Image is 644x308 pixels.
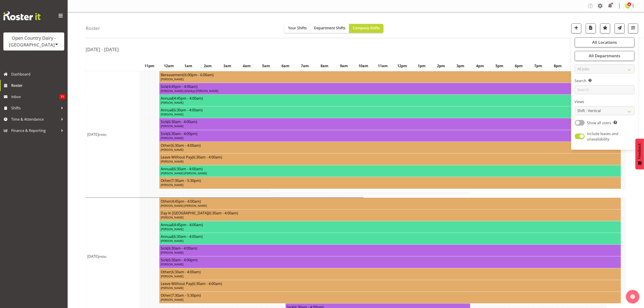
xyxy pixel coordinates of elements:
span: (4:45pm - 4:00am) [173,96,203,101]
span: (6:30am - 4:00am) [173,108,203,113]
span: (4:45pm - 4:00am) [173,222,203,227]
span: Company Shifts [353,25,380,30]
button: All Locations [575,37,635,47]
span: (4:45pm - 4:00am) [171,199,201,204]
span: [PERSON_NAME] [161,262,183,266]
span: (6:30am - 4:00am) [167,119,197,124]
label: Views [575,99,635,104]
span: Shifts [11,105,59,111]
input: Search [575,85,635,94]
h4: Day In [GEOGRAPHIC_DATA] [161,211,619,215]
span: (6:30am - 4:00pm) [167,257,197,262]
span: [PERSON_NAME] [161,148,183,152]
button: Feedback - Show survey [635,139,644,169]
th: 6pm [509,61,529,71]
h4: Annual [161,223,619,227]
span: (7:30am - 5:30pm) [171,178,201,183]
button: Company Shifts [349,24,383,33]
span: [PERSON_NAME] [161,227,183,231]
span: [PERSON_NAME] [161,298,183,302]
label: Search [575,78,635,83]
span: Dashboard [11,71,65,78]
button: Add a new shift [571,23,581,33]
th: 12pm [392,61,412,71]
span: [PERSON_NAME] [161,136,183,140]
th: 2am [198,61,218,71]
h2: [DATE] - [DATE] [86,46,119,52]
th: 6am [276,61,295,71]
span: [PERSON_NAME] [161,215,183,219]
span: (6:30am - 4:00am) [171,143,201,148]
span: [PERSON_NAME] [161,77,183,81]
span: 51 [60,94,65,99]
span: [PERSON_NAME] [161,112,183,116]
span: [PERSON_NAME] [PERSON_NAME] [161,171,207,175]
span: [PERSON_NAME] [161,274,183,278]
th: 9am [334,61,354,71]
span: (7:30am - 5:30pm) [171,293,201,298]
th: 3pm [451,61,470,71]
span: (6:30am - 4:00am) [192,155,222,160]
th: 8am [315,61,334,71]
th: 7am [295,61,315,71]
th: 5am [257,61,276,71]
button: Send a list of all shifts for the selected filtered period to all rostered employees. [615,23,625,33]
h4: Annual [161,96,619,101]
h4: Sick [161,258,619,262]
h4: Other [161,143,619,148]
span: (6:30am - 4:00pm) [167,131,197,136]
h4: Other [161,199,619,204]
button: All Departments [575,51,635,61]
th: 9pm [568,61,587,71]
h4: Sick [161,120,619,124]
h4: Bereavement [161,73,619,77]
img: Rosterit website logo [3,11,41,20]
th: 2pm [431,61,451,71]
th: 4pm [470,61,490,71]
span: Inbox [11,93,60,100]
button: Filter Shifts [628,23,638,33]
span: [PERSON_NAME] [161,101,183,105]
h4: Annual [161,108,619,112]
span: (6:30am - 4:00am) [173,166,203,171]
span: (6:30am - 4:00am) [173,234,203,239]
th: 7pm [529,61,548,71]
h4: Other [161,270,619,274]
img: help-xxl-2.png [630,294,635,299]
th: 1am [179,61,198,71]
button: Download a PDF of the roster according to the set date range. [586,23,596,33]
th: 4am [237,61,256,71]
h4: Other [161,178,619,183]
h4: Leave Without Pay [161,281,619,286]
span: [PERSON_NAME] [161,251,183,255]
span: (6:30am - 4:00am) [208,211,238,216]
span: (6:00pm - 6:00am) [183,72,214,77]
th: 11pm [140,61,159,71]
h4: Other [161,293,619,298]
span: [PERSON_NAME] [161,286,183,290]
div: Open Country Dairy - [GEOGRAPHIC_DATA] [8,35,60,48]
img: jessica-greenwood7429.jpg [625,3,630,9]
span: [PERSON_NAME] [161,124,183,128]
h4: Sick [161,246,619,251]
th: 3am [218,61,237,71]
h4: Annual [161,167,619,171]
span: (6:30am - 4:00am) [167,246,197,251]
span: (Hide) [99,133,106,137]
span: Department Shifts [314,25,346,30]
th: 5pm [490,61,509,71]
th: 8pm [548,61,567,71]
span: [PERSON_NAME] (Mahky) [PERSON_NAME] [161,89,218,93]
h4: Sick [161,131,619,136]
span: All Departments [589,53,620,58]
button: Department Shifts [310,24,349,33]
span: Finance & Reporting [11,127,59,134]
span: [PERSON_NAME] [161,239,183,243]
span: (6:30am - 4:00am) [171,269,201,274]
h4: Annual [161,234,619,239]
span: Feedback [638,143,642,159]
h4: Sick [161,84,619,89]
span: Include leaves and unavailability [587,131,619,142]
span: [PERSON_NAME] [161,159,183,163]
button: Highlight an important date within the roster. [600,23,610,33]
